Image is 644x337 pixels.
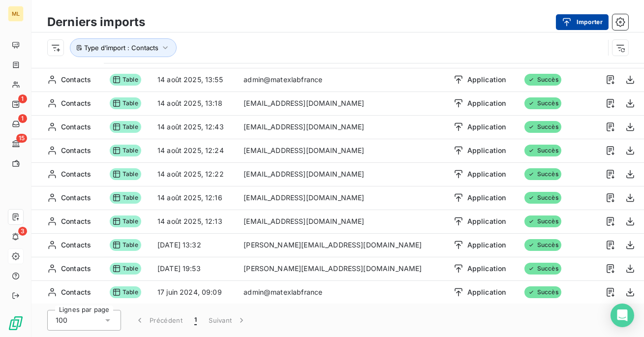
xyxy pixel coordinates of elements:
a: 1 [8,116,23,132]
img: Logo LeanPay [8,315,24,331]
span: Contacts [61,240,91,250]
td: admin@matexlabfrance [238,280,447,304]
span: 100 [56,315,67,325]
span: Application [467,240,506,250]
span: Contacts [61,216,91,226]
td: [EMAIL_ADDRESS][DOMAIN_NAME] [238,186,447,210]
span: Table [110,121,141,133]
span: Succès [524,121,561,133]
span: Table [110,263,141,275]
span: Succès [524,192,561,204]
a: 1 [8,96,23,112]
span: Application [467,75,506,85]
span: Succès [524,286,561,298]
td: 14 août 2025, 12:43 [152,115,238,139]
div: Open Intercom Messenger [611,304,634,327]
span: Succès [524,239,561,251]
span: Application [467,193,506,203]
td: [EMAIL_ADDRESS][DOMAIN_NAME] [238,162,447,186]
td: admin@matexlabfrance [238,68,447,92]
td: [EMAIL_ADDRESS][DOMAIN_NAME] [238,210,447,233]
span: Succès [524,215,561,227]
span: Application [467,122,506,132]
span: Succès [524,263,561,275]
span: Application [467,216,506,226]
button: Suivant [203,310,252,331]
span: Table [110,97,141,109]
td: [DATE] 13:32 [152,233,238,257]
span: Contacts [61,287,91,297]
span: Table [110,192,141,204]
td: [EMAIL_ADDRESS][DOMAIN_NAME] [238,92,447,115]
td: 14 août 2025, 12:22 [152,162,238,186]
td: 14 août 2025, 12:24 [152,139,238,162]
span: Succès [524,145,561,156]
a: 15 [8,136,23,152]
span: Application [467,98,506,108]
td: [PERSON_NAME][EMAIL_ADDRESS][DOMAIN_NAME] [238,257,447,280]
span: Contacts [61,75,91,85]
span: 3 [18,227,27,236]
td: 14 août 2025, 13:55 [152,68,238,92]
span: Contacts [61,98,91,108]
td: 14 août 2025, 12:16 [152,186,238,210]
span: Application [467,169,506,179]
span: 15 [16,134,27,143]
span: 1 [194,315,197,325]
button: Type d’import : Contacts [70,38,177,57]
button: 1 [188,310,203,331]
div: ML [8,6,24,22]
span: Table [110,286,141,298]
span: Application [467,287,506,297]
span: Table [110,239,141,251]
td: [PERSON_NAME][EMAIL_ADDRESS][DOMAIN_NAME] [238,233,447,257]
span: Application [467,146,506,155]
td: 14 août 2025, 13:18 [152,92,238,115]
td: 17 juin 2024, 09:09 [152,280,238,304]
button: Importer [556,14,609,30]
span: Table [110,74,141,86]
span: Contacts [61,146,91,155]
span: Type d’import : Contacts [84,44,158,52]
span: Succès [524,97,561,109]
button: Précédent [129,310,188,331]
span: Application [467,264,506,274]
td: [EMAIL_ADDRESS][DOMAIN_NAME] [238,139,447,162]
td: [DATE] 19:53 [152,257,238,280]
td: 14 août 2025, 12:13 [152,210,238,233]
span: Contacts [61,169,91,179]
td: [EMAIL_ADDRESS][DOMAIN_NAME] [238,115,447,139]
span: 1 [18,114,27,123]
span: Contacts [61,193,91,203]
span: Succès [524,74,561,86]
h3: Derniers imports [47,13,145,31]
span: Table [110,215,141,227]
span: Table [110,145,141,156]
span: Contacts [61,122,91,132]
span: Contacts [61,264,91,274]
span: 1 [18,94,27,103]
span: Table [110,168,141,180]
span: Succès [524,168,561,180]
